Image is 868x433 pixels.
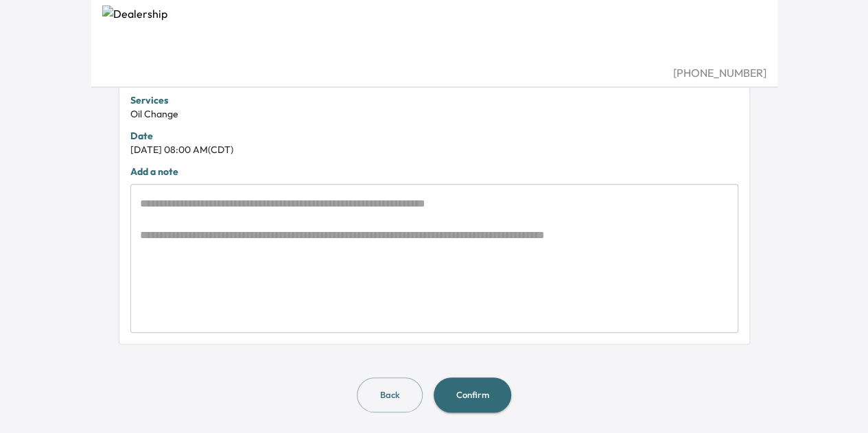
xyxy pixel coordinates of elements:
div: [DATE] 08:00 AM (CDT) [130,143,738,156]
button: Confirm [434,377,511,412]
div: [PHONE_NUMBER] [102,65,766,81]
img: Dealership [102,5,766,65]
div: Oil Change [130,107,738,121]
strong: Date [130,130,153,142]
strong: Services [130,94,168,106]
strong: Add a note [130,165,178,178]
button: Back [357,377,423,412]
